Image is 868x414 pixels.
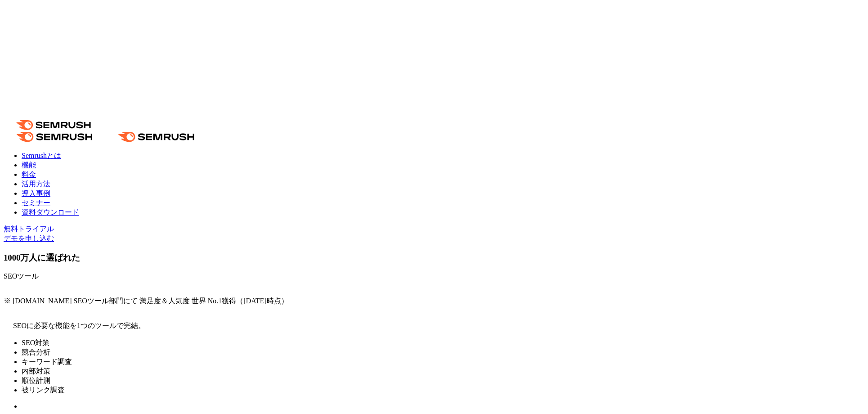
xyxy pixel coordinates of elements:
[116,322,145,330] span: で完結。
[22,367,864,376] li: 内部対策
[22,208,79,216] a: 資料ダウンロード
[22,357,864,367] li: キーワード調査
[22,152,61,159] a: Semrushとは
[22,171,36,178] a: 料金
[22,199,50,207] a: セミナー
[4,306,864,331] div: SEOに必要な機能を
[17,272,39,280] span: ツール
[22,338,864,348] li: SEO対策
[4,225,54,233] a: 無料トライアル
[22,386,864,395] li: 被リンク調査
[22,189,50,197] a: 導入事例
[46,253,80,262] span: 選ばれた
[4,253,20,262] span: 1000
[81,322,116,330] span: つのツール
[4,234,54,242] a: デモを申し込む
[22,161,36,169] a: 機能
[77,322,81,330] span: 1
[22,180,50,188] a: 活用方法
[37,253,46,262] span: に
[20,253,37,262] span: 万人
[4,272,17,280] span: SEO
[22,348,864,357] li: 競合分析
[22,376,864,386] li: 順位計測
[4,297,864,306] div: ※ [DOMAIN_NAME] SEOツール部門にて 満足度＆人気度 世界 No.1獲得（[DATE]時点）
